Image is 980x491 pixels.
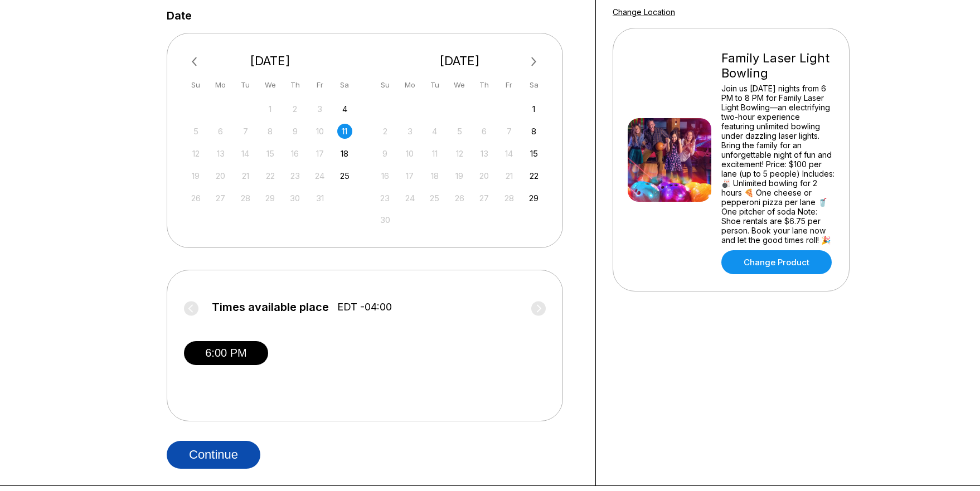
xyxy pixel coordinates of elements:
div: Not available Thursday, October 2nd, 2025 [288,101,303,116]
div: Not available Wednesday, October 8th, 2025 [263,124,278,139]
div: Not available Friday, October 17th, 2025 [312,146,327,161]
div: Su [188,77,203,93]
div: Not available Friday, November 28th, 2025 [502,191,517,206]
div: Not available Friday, October 10th, 2025 [312,124,327,139]
button: Continue [167,441,260,469]
div: Not available Thursday, October 9th, 2025 [288,124,303,139]
div: Tu [427,77,442,93]
div: Not available Wednesday, October 15th, 2025 [263,146,278,161]
div: Su [377,77,392,93]
div: Choose Saturday, October 11th, 2025 [337,124,352,139]
div: Choose Saturday, October 4th, 2025 [337,101,352,116]
div: [DATE] [184,54,357,69]
div: Not available Tuesday, October 7th, 2025 [238,124,253,139]
div: Not available Monday, October 13th, 2025 [213,146,228,161]
div: Not available Tuesday, October 28th, 2025 [238,191,253,206]
div: Not available Friday, October 24th, 2025 [312,168,327,183]
div: Family Laser Light Bowling [721,51,835,81]
div: Sa [337,77,352,93]
div: Not available Thursday, October 16th, 2025 [288,146,303,161]
span: Times available place [212,301,329,313]
div: Not available Monday, November 24th, 2025 [402,191,418,206]
div: Th [288,77,303,93]
div: Th [477,77,492,93]
div: Choose Saturday, November 1st, 2025 [526,101,541,116]
div: Not available Sunday, November 30th, 2025 [377,212,392,227]
div: Not available Wednesday, November 26th, 2025 [452,191,467,206]
button: Next Month [525,53,543,71]
div: Not available Wednesday, November 5th, 2025 [452,124,467,139]
div: Fr [502,77,517,93]
div: Not available Sunday, October 5th, 2025 [188,124,203,139]
div: Not available Friday, November 21st, 2025 [502,168,517,183]
div: Not available Monday, October 20th, 2025 [213,168,228,183]
div: Not available Thursday, October 23rd, 2025 [288,168,303,183]
div: Not available Tuesday, November 4th, 2025 [427,124,442,139]
div: Not available Wednesday, October 1st, 2025 [263,101,278,116]
div: Not available Monday, October 27th, 2025 [213,191,228,206]
div: Not available Wednesday, October 22nd, 2025 [263,168,278,183]
div: Choose Saturday, November 22nd, 2025 [526,168,541,183]
div: Not available Sunday, October 26th, 2025 [188,191,203,206]
div: We [452,77,467,93]
div: Not available Tuesday, November 11th, 2025 [427,146,442,161]
div: month 2025-11 [376,100,544,228]
div: Choose Saturday, November 8th, 2025 [526,124,541,139]
div: Not available Wednesday, October 29th, 2025 [263,191,278,206]
div: We [263,77,278,93]
div: Not available Thursday, November 13th, 2025 [477,146,492,161]
div: Sa [526,77,541,93]
div: Fr [312,77,327,93]
div: Join us [DATE] nights from 6 PM to 8 PM for Family Laser Light Bowling—an electrifying two-hour e... [721,84,835,245]
span: EDT -04:00 [337,301,392,313]
div: Choose Saturday, October 18th, 2025 [337,146,352,161]
div: Choose Saturday, November 29th, 2025 [526,191,541,206]
a: Change Location [613,7,675,17]
div: [DATE] [373,54,546,69]
div: Not available Friday, October 3rd, 2025 [312,101,327,116]
div: Not available Sunday, November 2nd, 2025 [377,124,392,139]
div: Not available Thursday, November 27th, 2025 [477,191,492,206]
div: Mo [213,77,228,93]
div: Not available Sunday, November 9th, 2025 [377,146,392,161]
div: Not available Thursday, October 30th, 2025 [288,191,303,206]
div: Not available Monday, November 10th, 2025 [402,146,418,161]
div: Tu [238,77,253,93]
button: 6:00 PM [184,341,268,365]
div: Not available Tuesday, November 18th, 2025 [427,168,442,183]
div: Not available Monday, November 3rd, 2025 [402,124,418,139]
div: Not available Wednesday, November 19th, 2025 [452,168,467,183]
div: Not available Sunday, October 12th, 2025 [188,146,203,161]
img: Family Laser Light Bowling [628,118,711,202]
div: Not available Monday, November 17th, 2025 [402,168,418,183]
div: Not available Tuesday, October 14th, 2025 [238,146,253,161]
div: Not available Tuesday, November 25th, 2025 [427,191,442,206]
a: Change Product [721,250,832,274]
div: Not available Wednesday, November 12th, 2025 [452,146,467,161]
div: Not available Tuesday, October 21st, 2025 [238,168,253,183]
div: Not available Sunday, November 16th, 2025 [377,168,392,183]
div: Not available Friday, November 7th, 2025 [502,124,517,139]
div: Not available Friday, November 14th, 2025 [502,146,517,161]
div: Mo [402,77,418,93]
label: Date [167,9,192,22]
div: Not available Monday, October 6th, 2025 [213,124,228,139]
div: Not available Sunday, November 23rd, 2025 [377,191,392,206]
div: Not available Thursday, November 20th, 2025 [477,168,492,183]
div: Not available Friday, October 31st, 2025 [312,191,327,206]
button: Previous Month [187,53,205,71]
div: Not available Thursday, November 6th, 2025 [477,124,492,139]
div: Choose Saturday, November 15th, 2025 [526,146,541,161]
div: month 2025-10 [187,100,354,206]
div: Not available Sunday, October 19th, 2025 [188,168,203,183]
div: Choose Saturday, October 25th, 2025 [337,168,352,183]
